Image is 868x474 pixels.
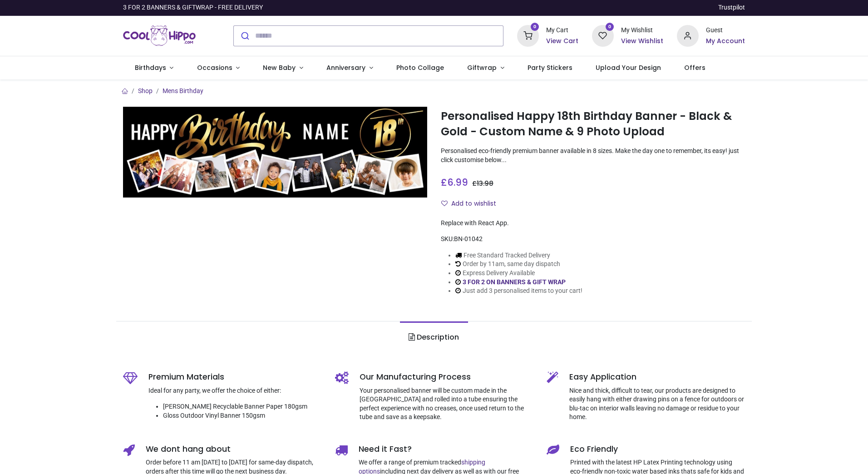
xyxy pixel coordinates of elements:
li: Gloss Outdoor Vinyl Banner 150gsm [163,411,321,420]
span: 6.99 [447,176,468,189]
span: £ [441,176,468,189]
li: Order by 11am, same day dispatch [455,260,582,269]
img: Cool Hippo [123,23,196,49]
span: Occasions [197,63,232,72]
button: Submit [234,26,255,46]
span: Upload Your Design [596,63,661,72]
sup: 0 [606,23,614,31]
li: [PERSON_NAME] Recyclable Banner Paper 180gsm [163,402,321,411]
div: My Cart [546,26,578,35]
a: Trustpilot [718,3,745,12]
i: Add to wishlist [441,200,448,207]
a: Description [400,321,468,353]
span: Party Stickers [528,63,572,72]
a: 0 [517,31,539,39]
a: 0 [592,31,614,39]
div: SKU: [441,235,745,244]
a: Anniversary [315,56,385,80]
a: View Cart [546,37,578,46]
p: Personalised eco-friendly premium banner available in 8 sizes. Make the day one to remember, its ... [441,147,745,164]
a: My Account [706,37,745,46]
span: Anniversary [326,63,365,72]
div: Replace with React App. [441,219,745,228]
h1: Personalised Happy 18th Birthday Banner - Black & Gold - Custom Name & 9 Photo Upload [441,109,745,140]
li: Just add 3 personalised items to your cart! [455,286,582,296]
h5: We dont hang about [146,444,321,455]
a: Giftwrap [455,56,516,80]
a: Birthdays [123,56,185,80]
img: Personalised Happy 18th Birthday Banner - Black & Gold - Custom Name & 9 Photo Upload [123,107,427,198]
h5: Premium Materials [148,371,321,383]
li: Express Delivery Available [455,269,582,278]
p: Ideal for any party, we offer the choice of either: [148,386,321,395]
span: 13.98 [477,179,493,188]
div: My Wishlist [621,26,663,35]
span: BN-01042 [454,235,483,242]
button: Add to wishlistAdd to wishlist [441,196,504,212]
a: Mens Birthday [163,87,203,94]
span: Offers [684,63,705,72]
h5: Eco Friendly [570,444,745,455]
div: Guest [706,26,745,35]
h5: Need it Fast? [359,444,533,455]
a: Shop [138,87,153,94]
a: View Wishlist [621,37,663,46]
h5: Our Manufacturing Process [360,371,533,383]
sup: 0 [531,23,539,31]
span: New Baby [263,63,296,72]
a: New Baby [252,56,315,80]
span: £ [472,179,493,188]
li: Free Standard Tracked Delivery [455,251,582,260]
span: Photo Collage [396,63,444,72]
h5: Easy Application [569,371,745,383]
p: Nice and thick, difficult to tear, our products are designed to easily hang with either drawing p... [569,386,745,422]
span: Birthdays [135,63,166,72]
a: Logo of Cool Hippo [123,23,196,49]
span: Giftwrap [467,63,497,72]
a: Occasions [185,56,252,80]
p: Your personalised banner will be custom made in the [GEOGRAPHIC_DATA] and rolled into a tube ensu... [360,386,533,422]
div: 3 FOR 2 BANNERS & GIFTWRAP - FREE DELIVERY [123,3,263,12]
a: 3 FOR 2 ON BANNERS & GIFT WRAP [463,278,566,286]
